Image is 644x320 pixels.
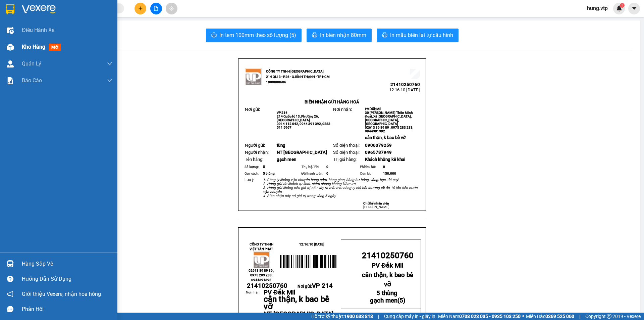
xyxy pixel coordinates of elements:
[7,47,14,56] span: Nơi gửi:
[247,282,287,289] span: 21410250760
[301,164,326,170] td: Thụ hộ/ Phí
[365,135,406,140] span: cẩn thận, k bao bể vỡ
[51,47,62,56] span: Nơi nhận:
[389,87,420,92] span: 12:16:10 [DATE]
[365,107,381,111] span: PV Đắk Mil
[438,313,521,320] span: Miền Nam
[154,6,158,11] span: file-add
[370,289,406,304] strong: ( )
[7,260,14,267] img: warehouse-icon
[277,143,285,148] span: tùng
[253,252,270,268] img: logo
[582,4,613,12] span: hung.vtp
[245,107,260,112] span: Nơi gửi:
[138,6,143,11] span: plus
[616,5,622,11] img: icon-new-feature
[7,77,14,84] img: solution-icon
[359,164,382,170] td: Phí thu hộ:
[384,313,436,320] span: Cung cấp máy in - giấy in:
[246,311,262,317] span: :
[359,170,382,177] td: Còn lại:
[7,27,14,34] img: warehouse-icon
[333,157,357,162] span: Trị giá hàng:
[399,297,403,304] span: 5
[545,314,574,319] strong: 0369 525 060
[365,111,413,126] span: 30 [PERSON_NAME] Thôn Minh Đoài, Xã [GEOGRAPHIC_DATA], [GEOGRAPHIC_DATA], [GEOGRAPHIC_DATA]
[22,259,112,269] div: Hàng sắp về
[246,290,263,311] td: Nơi nhận:
[22,290,101,298] span: Giới thiệu Vexere, nhận hoa hồng
[277,150,327,155] span: NT [GEOGRAPHIC_DATA]
[266,70,330,84] strong: CÔNG TY TNHH [GEOGRAPHIC_DATA] 214 QL13 - P.26 - Q.BÌNH THẠNH - TP HCM 1900888606
[383,165,385,169] span: 0
[22,304,112,314] div: Phản hồi
[333,150,360,155] span: Số điện thoại:
[372,262,404,269] span: PV Đắk Mil
[219,31,296,39] span: In tem 100mm theo số lượng (5)
[459,314,521,319] strong: 0708 023 035 - 0935 103 250
[245,68,262,85] img: logo
[526,313,574,320] span: Miền Bắc
[244,170,262,177] td: Quy cách:
[307,29,372,42] button: printerIn biên nhận 80mm
[7,276,13,282] span: question-circle
[246,312,261,317] span: Tên nhận
[363,205,389,209] span: [PERSON_NAME]
[390,82,420,87] span: 21410250760
[376,289,397,297] span: 5 thùng
[378,313,379,320] span: |
[264,310,333,318] span: NT [GEOGRAPHIC_DATA]
[245,143,265,148] span: Người gửi:
[299,242,324,246] span: 12:16:10 [DATE]
[22,26,54,34] span: Điều hành xe
[620,3,625,8] sup: 1
[377,29,459,42] button: printerIn mẫu biên lai tự cấu hình
[49,44,61,51] span: mới
[312,32,317,39] span: printer
[312,282,333,289] span: VP 214
[326,172,328,175] span: 0
[326,165,328,169] span: 0
[107,61,112,66] span: down
[365,150,392,155] span: 0965787949
[631,5,637,11] span: caret-down
[23,40,78,45] strong: BIÊN NHẬN GỬI HÀNG HOÁ
[277,122,330,129] span: 0914 112 042, 0944 391 392, 0283 511 5967
[65,25,95,30] span: 21410250760
[17,11,54,36] strong: CÔNG TY TNHH [GEOGRAPHIC_DATA] 214 QL13 - P.26 - Q.BÌNH THẠNH - TP HCM 1900888606
[621,3,623,8] span: 1
[244,164,262,170] td: Số lượng:
[7,291,13,297] span: notification
[264,289,296,296] span: PV Đắk Mil
[365,157,405,162] span: Khách không kê khai
[607,314,611,319] span: copyright
[333,107,352,112] span: Nơi nhận:
[320,31,366,39] span: In biên nhận 80mm
[135,3,146,14] button: plus
[22,44,45,50] span: Kho hàng
[7,15,15,32] img: logo
[311,313,373,320] span: Hỗ trợ kỹ thuật:
[277,111,287,115] span: VP 214
[166,3,177,14] button: aim
[245,157,263,162] span: Tên hàng:
[7,60,14,67] img: warehouse-icon
[298,284,333,289] span: Nơi gửi:
[22,274,112,284] div: Hướng dẫn sử dụng
[390,31,453,39] span: In mẫu biên lai tự cấu hình
[211,32,217,39] span: printer
[169,6,174,11] span: aim
[249,269,274,282] span: 02613 89 89 89 , 0975 283 283, 0944391392
[365,143,392,148] span: 0906379259
[250,242,273,251] strong: CÔNG TY TNHH VIỆT TÂN PHÁT
[7,306,13,312] span: message
[333,143,360,148] span: Số điện thoại:
[67,47,84,51] span: PV Đắk Mil
[370,297,397,304] span: gạch men
[277,115,319,122] span: 214 Quốc lộ 13, Phường 26, [GEOGRAPHIC_DATA]
[7,44,14,51] img: warehouse-icon
[150,3,162,14] button: file-add
[344,314,373,319] strong: 1900 633 818
[277,157,296,162] span: gạch men
[522,315,524,318] span: ⚪️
